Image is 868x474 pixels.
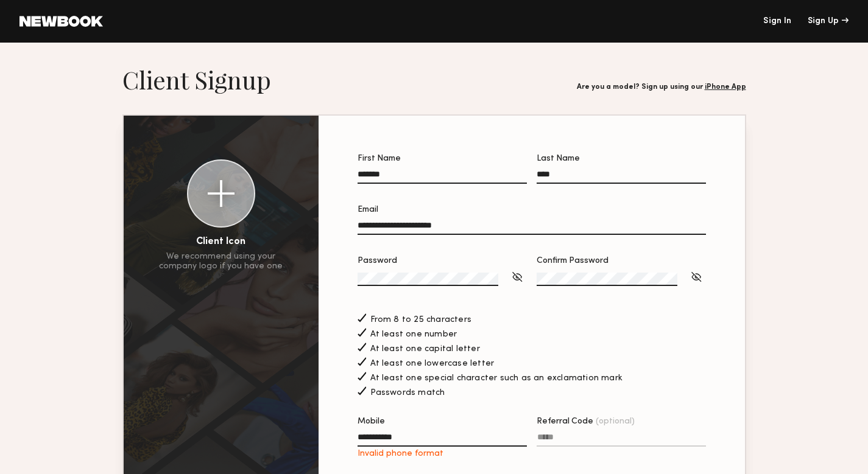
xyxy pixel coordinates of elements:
div: Password [358,257,527,265]
div: Referral Code [537,417,706,426]
input: Password [358,273,498,286]
input: MobileInvalid phone format [358,433,527,447]
div: Client Icon [196,237,245,247]
input: Referral Code(optional) [537,433,706,447]
div: Sign Up [808,17,849,26]
span: At least one capital letter [370,345,480,354]
input: Last Name [537,170,706,184]
div: Last Name [537,155,706,163]
span: Passwords match [370,389,445,397]
span: At least one number [370,330,457,339]
div: Mobile [358,417,527,426]
div: Confirm Password [537,257,706,265]
div: Are you a model? Sign up using our [577,83,746,91]
input: Confirm Password [537,273,677,286]
div: Email [358,206,706,214]
span: At least one special character such as an exclamation mark [370,374,623,383]
h1: Client Signup [122,64,271,95]
span: From 8 to 25 characters [370,316,472,324]
div: Invalid phone format [358,449,527,459]
span: (optional) [596,417,635,426]
a: Sign In [763,17,791,26]
div: First Name [358,155,527,163]
a: iPhone App [705,83,746,91]
input: First Name [358,170,527,184]
input: Email [358,221,706,235]
span: At least one lowercase letter [370,360,495,368]
div: We recommend using your company logo if you have one [159,252,283,271]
